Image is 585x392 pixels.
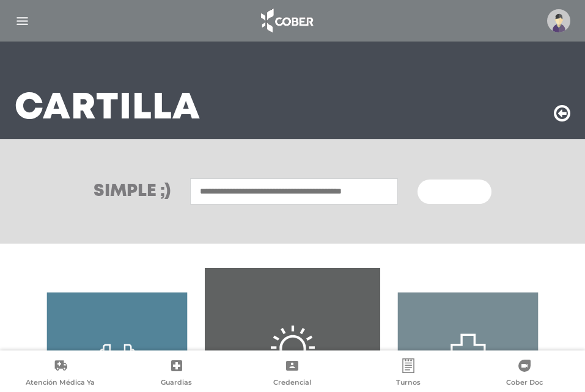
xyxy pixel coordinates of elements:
span: Credencial [273,378,311,389]
span: Buscar [432,188,468,197]
span: Atención Médica Ya [26,378,95,389]
a: Atención Médica Ya [2,358,119,390]
a: Turnos [350,358,466,390]
a: Credencial [235,358,351,390]
span: Cober Doc [506,378,543,389]
button: Buscar [418,180,491,204]
img: profile-placeholder.svg [547,9,570,32]
a: Guardias [119,358,235,390]
img: Cober_menu-lines-white.svg [15,13,30,29]
span: Turnos [396,378,421,389]
span: Guardias [161,378,192,389]
img: logo_cober_home-white.png [254,6,318,35]
a: Cober Doc [466,358,583,390]
h3: Cartilla [15,93,201,125]
h3: Simple ;) [94,183,171,200]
